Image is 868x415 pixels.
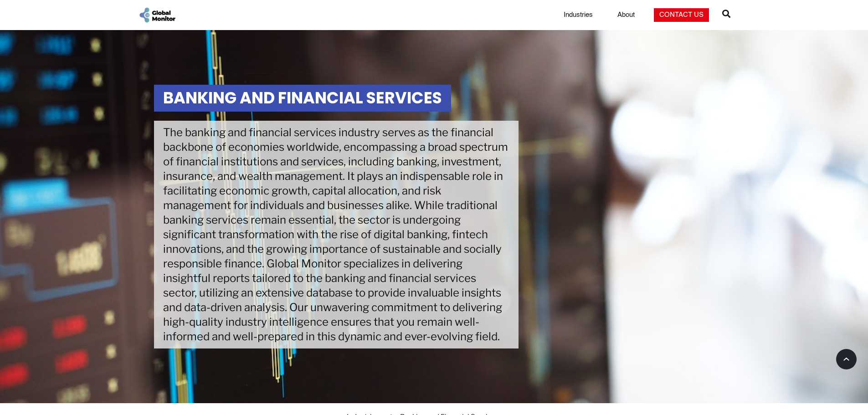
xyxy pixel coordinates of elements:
a: Industries [558,10,598,20]
div: The banking and financial services industry serves as the financial backbone of economies worldwi... [154,121,519,348]
h1: Banking and Financial Services [154,85,451,112]
a:  [722,6,730,24]
span:  [722,7,730,20]
a: Contact Us [654,8,709,22]
a: About [612,10,640,20]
